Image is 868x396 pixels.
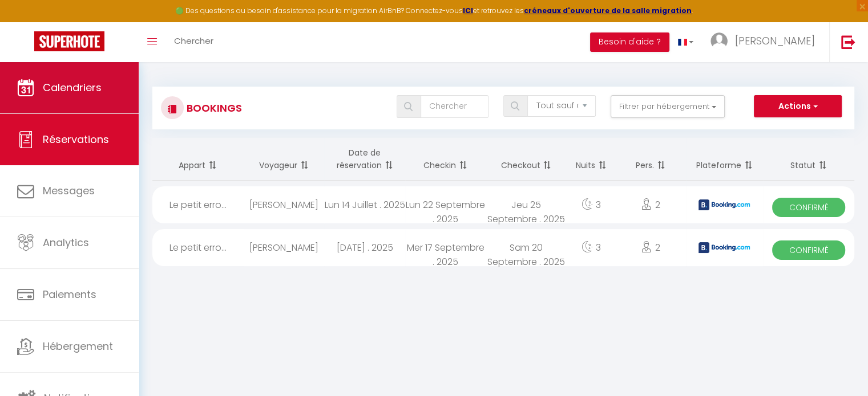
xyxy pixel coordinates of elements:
button: Ouvrir le widget de chat LiveChat [9,5,43,39]
a: ... [PERSON_NAME] [702,22,829,62]
a: ICI [463,6,473,15]
span: Analytics [43,235,89,250]
input: Chercher [421,95,488,118]
th: Sort by rentals [152,138,244,181]
a: Chercher [165,22,222,62]
span: Hébergement [43,339,113,353]
img: logout [841,35,855,49]
a: créneaux d'ouverture de la salle migration [524,6,692,15]
th: Sort by checkin [405,138,486,181]
th: Sort by booking date [324,138,405,181]
button: Besoin d'aide ? [590,32,669,52]
th: Sort by channel [686,138,763,181]
img: ... [710,32,728,50]
button: Actions [754,95,842,118]
span: [PERSON_NAME] [735,34,815,48]
span: Chercher [174,35,213,47]
th: Sort by guest [244,138,324,181]
h3: Bookings [184,95,242,121]
span: Messages [43,183,95,198]
th: Sort by checkout [486,138,566,181]
button: Filtrer par hébergement [611,95,725,118]
th: Sort by status [763,138,854,181]
img: Super Booking [34,31,104,51]
span: Réservations [43,132,109,146]
th: Sort by nights [567,138,616,181]
span: Calendriers [43,80,102,95]
span: Paiements [43,287,96,301]
th: Sort by people [616,138,686,181]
